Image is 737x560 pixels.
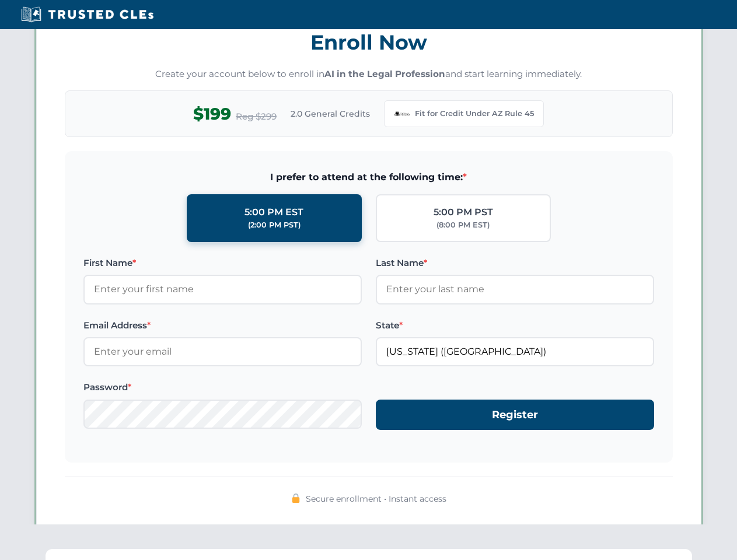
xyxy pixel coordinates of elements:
[83,256,362,270] label: First Name
[83,380,362,394] label: Password
[65,68,673,81] p: Create your account below to enroll in and start learning immediately.
[248,219,301,231] div: (2:00 PM PST)
[376,275,654,304] input: Enter your last name
[415,108,534,120] span: Fit for Credit Under AZ Rule 45
[376,256,654,270] label: Last Name
[193,101,231,127] span: $199
[83,337,362,366] input: Enter your email
[236,110,277,124] span: Reg $299
[18,6,157,23] img: Trusted CLEs
[291,494,301,503] img: 🔒
[306,492,446,505] span: Secure enrollment • Instant access
[83,318,362,332] label: Email Address
[436,219,490,231] div: (8:00 PM EST)
[376,400,654,430] button: Register
[291,107,370,120] span: 2.0 General Credits
[83,170,654,185] span: I prefer to attend at the following time:
[376,318,654,332] label: State
[434,205,493,220] div: 5:00 PM PST
[83,275,362,304] input: Enter your first name
[394,106,410,122] img: Arizona Bar
[65,24,673,61] h3: Enroll Now
[376,337,654,366] input: Arizona (AZ)
[324,68,445,79] strong: AI in the Legal Profession
[244,205,303,220] div: 5:00 PM EST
